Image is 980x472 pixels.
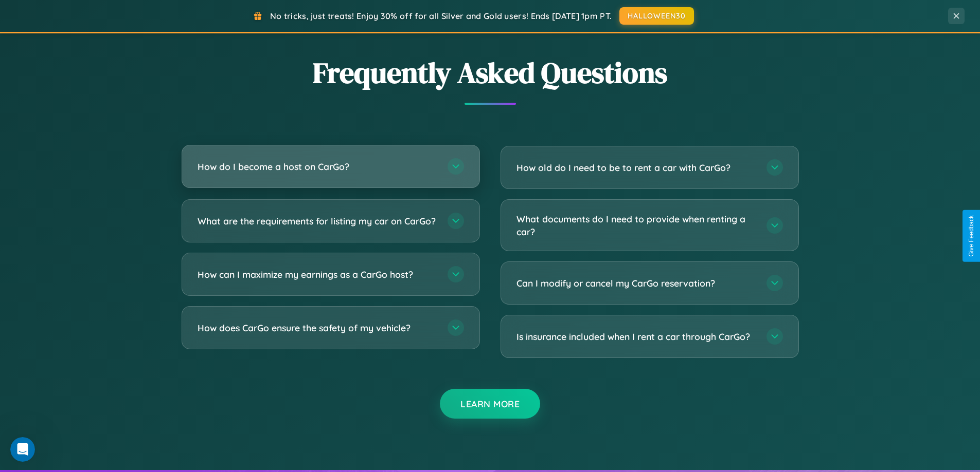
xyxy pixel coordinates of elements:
h3: How does CarGo ensure the safety of my vehicle? [198,322,437,334]
iframe: Intercom live chat [10,437,35,462]
h3: Is insurance included when I rent a car through CarGo? [516,330,756,343]
div: Give Feedback [968,215,975,257]
h3: What documents do I need to provide when renting a car? [516,213,756,238]
h3: How do I become a host on CarGo? [198,160,437,173]
h2: Frequently Asked Questions [182,53,799,92]
h3: Can I modify or cancel my CarGo reservation? [516,277,756,290]
h3: How can I maximize my earnings as a CarGo host? [198,268,437,281]
span: No tricks, just treats! Enjoy 30% off for all Silver and Gold users! Ends [DATE] 1pm PT. [270,11,612,21]
button: Learn More [440,389,540,419]
button: HALLOWEEN30 [619,7,694,25]
h3: What are the requirements for listing my car on CarGo? [198,215,437,228]
h3: How old do I need to be to rent a car with CarGo? [516,161,756,174]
